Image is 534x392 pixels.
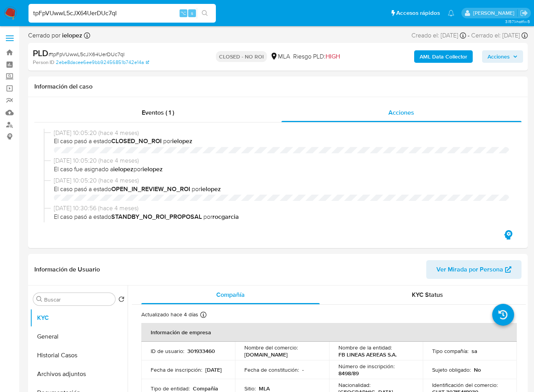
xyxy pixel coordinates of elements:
button: Historial Casos [30,346,128,365]
p: Actualizado hace 4 días [141,311,198,318]
span: El caso pasó a estado por [54,185,509,193]
button: Archivos adjuntos [30,365,128,383]
span: Eventos ( 1 ) [142,108,174,117]
p: Nombre del comercio : [244,344,298,351]
b: ielopez [113,165,133,174]
span: Acciones [388,108,414,117]
p: 301933460 [187,348,215,355]
button: Ver Mirada por Persona [426,260,522,279]
b: AML Data Collector [420,50,467,63]
span: Compañía [216,290,245,299]
div: Creado el: [DATE] [411,31,466,40]
p: Compañia [193,385,218,392]
span: s [191,9,193,17]
b: CLOSED_NO_ROI [111,137,162,145]
span: Ver Mirada por Persona [436,260,503,279]
p: [DATE] [205,366,222,373]
span: Riesgo PLD: [293,52,340,61]
p: sa [472,348,477,355]
p: Tipo de entidad : [151,385,190,392]
button: General [30,327,128,346]
span: KYC Status [412,290,443,299]
span: [DATE] 10:05:20 (hace 4 meses) [54,156,509,165]
h1: Información del caso [34,83,522,90]
button: AML Data Collector [414,50,473,63]
button: search-icon [197,8,213,19]
button: Acciones [482,50,523,63]
span: El caso fue asignado a por [54,165,509,174]
p: CLOSED - NO ROI [216,51,267,62]
p: jessica.fukman@mercadolibre.com [473,9,517,17]
span: El caso pasó a estado por [54,213,509,221]
span: HIGH [326,52,340,61]
span: Acciones [488,50,510,63]
p: Fecha de constitución : [244,366,299,373]
span: [DATE] 10:05:20 (hace 4 meses) [54,176,509,185]
b: PLD [33,47,48,59]
span: [DATE] 10:30:56 (hace 4 meses) [54,204,509,213]
div: MLA [270,52,290,61]
button: Volver al orden por defecto [118,296,125,305]
span: Cerrado por [28,31,82,40]
a: Notificaciones [448,10,454,16]
p: FB LINEAS AEREAS S.A. [338,351,397,358]
p: 8498/89 [338,370,359,377]
span: # tpFpVUwwL5cJX64UerDUc7qI [48,50,125,58]
b: Person ID [33,59,54,66]
input: Buscar [44,296,112,303]
b: ielopez [172,137,192,145]
p: Tipo compañía : [432,348,468,355]
b: OPEN_IN_REVIEW_NO_ROI [111,184,190,193]
p: - [302,366,304,373]
p: No [474,366,481,373]
p: Identificación del comercio : [432,381,498,388]
p: Fecha de inscripción : [151,366,202,373]
p: Sujeto obligado : [432,366,471,373]
span: [DATE] 10:05:20 (hace 4 meses) [54,129,509,137]
b: ielopez [61,31,82,40]
b: ielopez [142,165,163,174]
a: Salir [520,9,528,17]
h1: Información de Usuario [34,266,100,273]
input: Buscar usuario o caso... [28,8,216,18]
p: MLA [259,385,270,392]
th: Información de empresa [141,323,517,342]
p: [DOMAIN_NAME] [244,351,288,358]
p: Nacionalidad : [338,381,370,388]
span: Accesos rápidos [396,9,440,17]
b: rocgarcia [212,212,239,221]
b: STANDBY_NO_ROI_PROPOSAL [111,212,202,221]
p: Número de inscripción : [338,363,395,370]
span: El caso pasó a estado por [54,137,509,145]
p: Nombre de la entidad : [338,344,392,351]
a: 2ebe8dacee6ee9bb92456851b742e14a [56,59,149,66]
div: Cerrado el: [DATE] [471,31,528,40]
button: KYC [30,309,128,327]
p: ID de usuario : [151,348,184,355]
p: Sitio : [244,385,256,392]
span: ⌥ [180,9,186,17]
button: Buscar [36,296,43,302]
b: ielopez [201,184,221,193]
span: - [468,31,470,40]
